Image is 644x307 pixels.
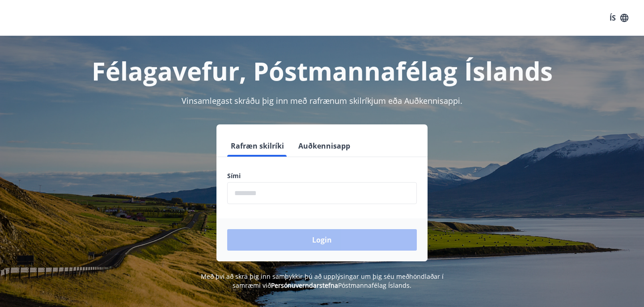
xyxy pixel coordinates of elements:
span: Með því að skrá þig inn samþykkir þú að upplýsingar um þig séu meðhöndlaðar í samræmi við Póstman... [201,272,444,290]
button: Rafræn skilríki [227,135,288,157]
button: ÍS [605,10,633,26]
a: Persónuverndarstefna [271,281,338,290]
label: Sími [227,171,417,180]
span: Vinsamlegast skráðu þig inn með rafrænum skilríkjum eða Auðkennisappi. [182,95,462,106]
h1: Félagavefur, Póstmannafélag Íslands [11,54,633,88]
button: Auðkennisapp [295,135,354,157]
